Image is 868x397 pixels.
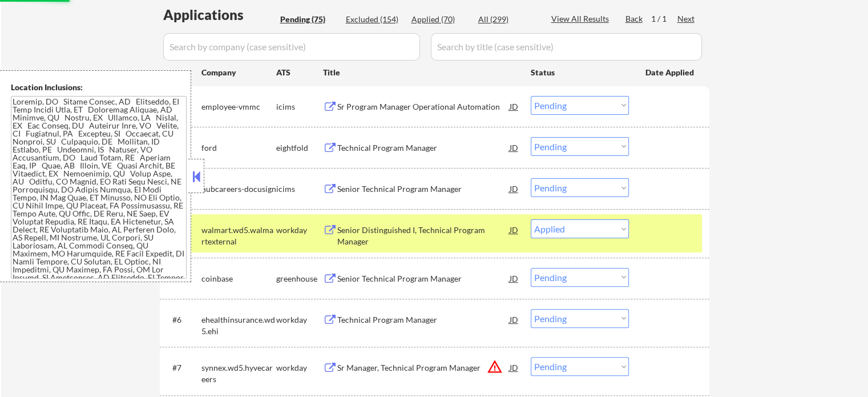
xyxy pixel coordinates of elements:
div: Date Applied [645,67,696,78]
div: 1 / 1 [651,13,677,25]
div: Status [531,62,629,82]
button: warning_amber [487,359,503,375]
div: Applications [163,8,276,22]
div: Excluded (154) [346,14,403,25]
div: workday [276,362,323,374]
div: Sr Program Manager Operational Automation [337,101,510,113]
div: Senior Technical Program Manager [337,183,510,195]
div: JD [508,309,520,330]
div: Company [201,67,276,78]
div: Technical Program Manager [337,314,510,326]
div: Pending (75) [280,14,337,25]
div: ford [201,142,276,154]
div: Senior Technical Program Manager [337,273,510,284]
div: View All Results [551,13,612,25]
div: employee-vmmc [201,101,276,113]
div: Next [677,13,696,25]
div: #6 [172,314,192,326]
div: Applied (70) [411,14,469,25]
div: JD [508,219,520,240]
div: eightfold [276,142,323,154]
div: JD [508,96,520,117]
div: Senior Distinguished I, Technical Program Manager [337,224,510,247]
div: synnex.wd5.hyvecareers [201,362,276,384]
div: Back [625,13,644,25]
div: #7 [172,362,192,374]
div: All (299) [478,14,535,25]
div: coinbase [201,273,276,284]
div: Location Inclusions: [11,82,187,93]
div: ehealthinsurance.wd5.ehi [201,314,276,336]
div: workday [276,314,323,326]
div: JD [508,357,520,378]
div: icims [276,101,323,113]
div: Title [323,67,520,78]
div: workday [276,224,323,236]
input: Search by title (case sensitive) [431,33,702,61]
div: JD [508,178,520,199]
div: JD [508,268,520,288]
div: greenhouse [276,273,323,284]
div: walmart.wd5.walmartexternal [201,224,276,247]
div: Sr Manager, Technical Program Manager [337,362,510,374]
div: hubcareers-docusign [201,183,276,195]
div: ATS [276,67,323,78]
div: Technical Program Manager [337,142,510,154]
div: JD [508,137,520,158]
input: Search by company (case sensitive) [163,33,420,61]
div: icims [276,183,323,195]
